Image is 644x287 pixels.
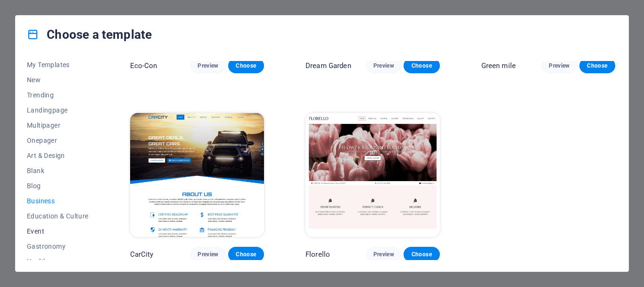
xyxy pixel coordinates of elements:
[27,148,89,163] button: Art & Design
[27,197,89,205] span: Business
[27,76,89,84] span: New
[236,251,256,258] span: Choose
[27,167,89,174] span: Blank
[130,113,264,237] img: CarCity
[27,178,89,193] button: Blog
[27,193,89,209] button: Business
[27,137,89,144] span: Onepager
[373,251,394,258] span: Preview
[404,58,439,73] button: Choose
[27,57,89,72] button: My Templates
[27,254,89,269] button: Health
[404,247,439,262] button: Choose
[198,62,218,70] span: Preview
[366,247,402,262] button: Preview
[228,58,264,73] button: Choose
[130,61,157,70] p: Eco-Con
[549,62,570,70] span: Preview
[305,61,351,70] p: Dream Garden
[27,163,89,178] button: Blank
[587,62,608,70] span: Choose
[27,224,89,239] button: Event
[27,227,89,235] span: Event
[27,91,89,99] span: Trending
[27,87,89,103] button: Trending
[27,212,89,220] span: Education & Culture
[190,58,226,73] button: Preview
[27,106,89,114] span: Landingpage
[27,133,89,148] button: Onepager
[373,62,394,70] span: Preview
[198,251,218,258] span: Preview
[366,58,402,73] button: Preview
[541,58,577,73] button: Preview
[305,250,330,259] p: Florello
[27,182,89,190] span: Blog
[190,247,226,262] button: Preview
[27,61,89,69] span: My Templates
[27,152,89,159] span: Art & Design
[27,209,89,224] button: Education & Culture
[27,72,89,87] button: New
[27,27,152,42] h4: Choose a template
[411,251,432,258] span: Choose
[411,62,432,70] span: Choose
[27,258,89,265] span: Health
[228,247,264,262] button: Choose
[236,62,256,70] span: Choose
[27,118,89,133] button: Multipager
[27,243,89,250] span: Gastronomy
[579,58,615,73] button: Choose
[27,103,89,118] button: Landingpage
[27,239,89,254] button: Gastronomy
[130,250,154,259] p: CarCity
[481,61,516,70] p: Green mile
[305,113,439,237] img: Florello
[27,122,89,129] span: Multipager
